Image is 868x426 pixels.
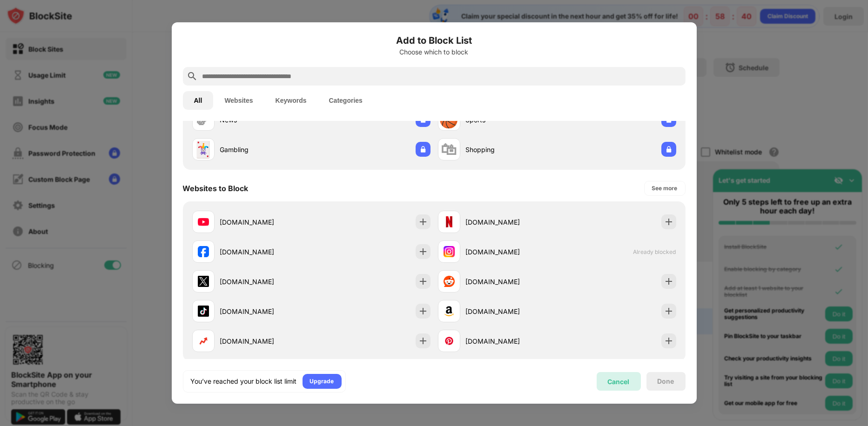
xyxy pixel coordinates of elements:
img: favicons [198,276,209,287]
div: Cancel [608,378,630,386]
img: favicons [444,276,455,287]
img: favicons [198,216,209,227]
div: [DOMAIN_NAME] [466,277,557,286]
img: favicons [198,306,209,317]
div: You’ve reached your block list limit [191,377,297,386]
div: 🃏 [194,140,213,159]
span: Already blocked [633,248,676,255]
div: Upgrade [310,377,334,386]
div: Shopping [466,145,557,154]
img: favicons [198,246,209,257]
button: Keywords [264,91,318,110]
img: favicons [444,246,455,257]
div: Websites to Block [183,184,249,193]
div: [DOMAIN_NAME] [220,277,311,286]
img: favicons [198,335,209,346]
div: [DOMAIN_NAME] [466,306,557,316]
img: favicons [444,335,455,346]
div: See more [652,184,678,193]
div: [DOMAIN_NAME] [220,217,311,227]
div: [DOMAIN_NAME] [466,336,557,346]
div: [DOMAIN_NAME] [220,306,311,316]
img: favicons [444,216,455,227]
div: [DOMAIN_NAME] [466,217,557,227]
div: [DOMAIN_NAME] [220,336,311,346]
div: 🛍 [441,140,457,159]
img: favicons [444,306,455,317]
button: Categories [318,91,374,110]
button: Websites [213,91,264,110]
img: search.svg [187,71,198,82]
button: All [183,91,214,110]
h6: Add to Block List [183,33,686,47]
div: Done [658,378,674,385]
div: [DOMAIN_NAME] [466,247,557,257]
div: Choose which to block [183,48,686,56]
div: Gambling [220,145,311,154]
div: [DOMAIN_NAME] [220,247,311,257]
